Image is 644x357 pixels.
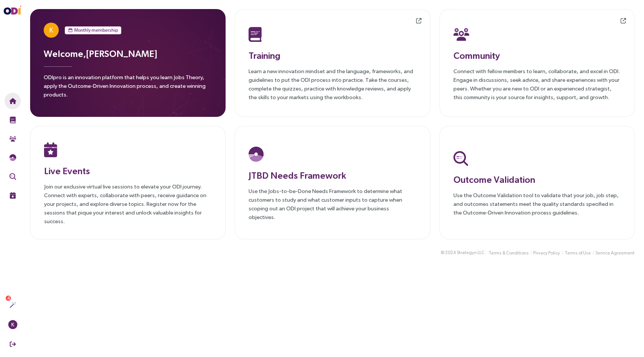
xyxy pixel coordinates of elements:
button: Home [5,93,21,109]
button: Strategyn LLC [456,249,485,257]
img: Community [453,27,469,42]
span: Strategyn LLC [457,249,484,256]
span: K [11,320,14,329]
button: Terms of Use [564,249,591,257]
img: Live Events [9,192,16,199]
img: Live Events [44,142,57,157]
button: Privacy Policy [533,249,560,257]
p: Connect with fellow members to learn, collaborate, and excel in ODI. Engage in discussions, seek ... [453,67,621,101]
img: Outcome Validation [9,173,16,180]
h3: Community [453,49,621,62]
button: Actions [5,297,21,313]
button: K [5,316,21,333]
button: Terms & Conditions [488,249,529,257]
span: Monthly membership [74,26,118,34]
span: Terms & Conditions [488,250,529,257]
p: ODIpro is an innovation platform that helps you learn Jobs Theory, apply the Outcome-Driven Innov... [44,73,212,103]
button: Community [5,130,21,147]
button: Outcome Validation [5,168,21,185]
img: Actions [9,302,16,308]
img: JTBD Needs Framework [9,154,16,161]
button: Live Events [5,187,21,204]
h3: Training [249,49,416,62]
button: Training [5,112,21,128]
div: © 2024 . [441,249,486,257]
p: Use the Outcome Validation tool to validate that your job, job step, and outcomes statements meet... [453,191,621,217]
img: Training [9,116,16,123]
span: Terms of Use [565,250,591,257]
p: Use the Jobs-to-be-Done Needs Framework to determine what customers to study and what customer in... [249,187,416,221]
span: Privacy Policy [533,250,560,257]
img: Training [249,27,262,42]
h3: JTBD Needs Framework [249,169,416,182]
sup: 4 [6,296,11,301]
button: Service Agreement [595,249,635,257]
h3: Outcome Validation [453,173,621,186]
span: Service Agreement [595,250,635,257]
span: K [49,23,53,38]
span: 4 [7,296,10,301]
img: Outcome Validation [453,151,468,166]
p: Learn a new innovation mindset and the language, frameworks, and guidelines to put the ODI proces... [249,67,416,101]
p: Join our exclusive virtual live sessions to elevate your ODI journey. Connect with experts, colla... [44,182,212,225]
button: Sign Out [5,336,21,352]
button: Needs Framework [5,149,21,166]
img: JTBD Needs Platform [249,147,264,162]
img: Community [9,135,16,142]
h3: Welcome, [PERSON_NAME] [44,47,212,60]
h3: Live Events [44,164,212,178]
